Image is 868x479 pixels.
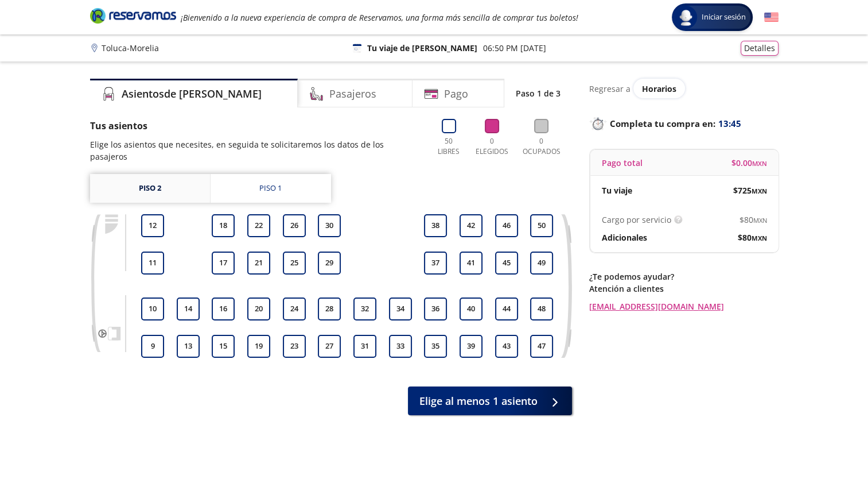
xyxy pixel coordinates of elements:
[259,183,282,194] div: Piso 1
[141,214,164,237] button: 12
[408,387,572,415] button: Elige al menos 1 asiento
[424,252,447,275] button: 37
[424,298,447,320] button: 36
[530,252,553,275] button: 49
[602,214,671,226] p: Cargo por servicio
[697,11,750,23] span: Iniciar sesión
[520,136,563,157] p: 0 Ocupados
[589,83,630,95] p: Regresar a
[283,252,306,275] button: 25
[247,252,270,275] button: 21
[389,298,412,320] button: 34
[177,335,200,358] button: 13
[212,335,235,358] button: 15
[247,298,270,320] button: 20
[318,214,341,237] button: 30
[283,335,306,358] button: 23
[212,214,235,237] button: 18
[424,214,447,237] button: 38
[752,187,767,195] small: MXN
[483,42,546,54] p: 06:50 PM [DATE]
[495,335,518,358] button: 43
[642,83,676,94] span: Horarios
[495,214,518,237] button: 46
[177,298,200,320] button: 14
[495,252,518,275] button: 45
[718,117,741,130] span: 13:45
[741,41,779,56] button: Detalles
[589,283,779,295] p: Atención a clientes
[530,335,553,358] button: 47
[141,335,164,358] button: 9
[283,298,306,320] button: 24
[764,10,779,25] button: English
[318,298,341,320] button: 28
[318,252,341,275] button: 29
[141,252,164,275] button: 11
[738,231,767,244] span: $ 80
[602,231,647,244] p: Adicionales
[419,393,538,409] span: Elige al menos 1 asiento
[90,7,176,24] i: Brand Logo
[460,298,482,320] button: 40
[212,298,235,320] button: 16
[433,136,465,157] p: 50 Libres
[602,157,643,169] p: Pago total
[530,214,553,237] button: 50
[122,86,262,102] h4: Asientos de [PERSON_NAME]
[329,86,376,102] h4: Pasajeros
[102,42,159,54] p: Toluca - Morelia
[141,298,164,320] button: 10
[589,79,779,98] div: Regresar a ver horarios
[731,157,767,169] span: $ 0.00
[389,335,412,358] button: 33
[353,335,376,358] button: 31
[247,214,270,237] button: 22
[353,298,376,320] button: 32
[90,174,210,203] a: Piso 2
[530,298,553,320] button: 48
[90,138,422,163] p: Elige los asientos que necesites, en seguida te solicitaremos los datos de los pasajeros
[211,174,331,203] a: Piso 1
[733,184,767,196] span: $ 725
[318,335,341,358] button: 27
[367,42,477,54] p: Tu viaje de [PERSON_NAME]
[460,214,482,237] button: 42
[589,115,779,132] p: Completa tu compra en :
[424,335,447,358] button: 35
[753,216,767,225] small: MXN
[473,136,511,157] p: 0 Elegidos
[589,271,779,283] p: ¿Te podemos ayudar?
[495,298,518,320] button: 44
[516,87,560,99] p: Paso 1 de 3
[752,234,767,242] small: MXN
[589,300,779,312] a: [EMAIL_ADDRESS][DOMAIN_NAME]
[752,159,767,168] small: MXN
[212,252,235,275] button: 17
[181,12,578,23] em: ¡Bienvenido a la nueva experiencia de compra de Reservamos, una forma más sencilla de comprar tus...
[283,214,306,237] button: 26
[247,335,270,358] button: 19
[460,335,482,358] button: 39
[460,252,482,275] button: 41
[90,7,176,28] a: Brand Logo
[444,86,468,102] h4: Pago
[739,214,767,226] span: $ 80
[90,119,422,133] p: Tus asientos
[602,184,632,196] p: Tu viaje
